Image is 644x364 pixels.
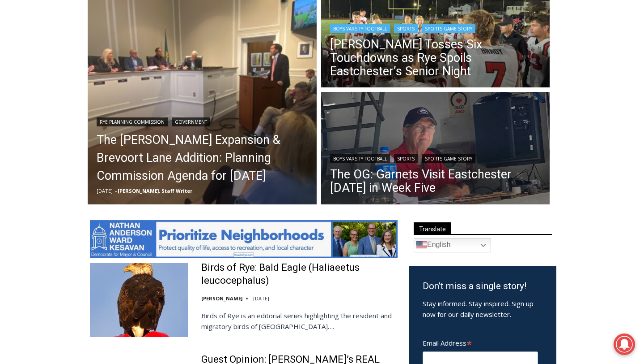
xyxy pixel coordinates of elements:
[423,334,538,350] label: Email Address
[394,24,418,33] a: Sports
[414,222,451,234] span: Translate
[0,89,134,112] a: [PERSON_NAME] Read Sanctuary Fall Fest: [DATE]
[97,117,168,126] a: Rye Planning Commission
[394,154,418,163] a: Sports
[422,154,475,163] a: Sports Game Story
[97,131,308,185] a: The [PERSON_NAME] Expansion & Brevoort Lane Addition: Planning Commission Agenda for [DATE]
[330,168,541,195] a: The OG: Garnets Visit Eastchester [DATE] in Week Five
[201,310,398,332] p: Birds of Rye is an editorial series highlighting the resident and migratory birds of [GEOGRAPHIC_...
[330,22,541,33] div: | |
[201,261,398,287] a: Birds of Rye: Bald Eagle (Haliaeetus leucocephalus)
[172,117,210,126] a: Government
[253,295,269,302] time: [DATE]
[97,116,308,126] div: |
[330,152,541,163] div: | |
[100,76,102,85] div: /
[0,0,89,89] img: s_800_29ca6ca9-f6cc-433c-a631-14f6620ca39b.jpeg
[423,298,543,320] p: Stay informed. Stay inspired. Sign up now for our daily newsletter.
[422,24,475,33] a: Sports Game Story
[97,187,113,194] time: [DATE]
[201,295,242,302] a: [PERSON_NAME]
[94,76,98,85] div: 1
[115,187,118,194] span: –
[215,87,433,112] a: Intern @ [DOMAIN_NAME]
[7,90,119,111] h4: [PERSON_NAME] Read Sanctuary Fall Fest: [DATE]
[94,26,129,74] div: Co-sponsored by Westchester County Parks
[414,238,491,252] a: English
[321,92,550,207] img: (PHOTO" Steve “The OG” Feeney in the press box at Rye High School's Nugent Stadium, 2022.)
[105,76,109,85] div: 6
[330,38,541,78] a: [PERSON_NAME] Tosses Six Touchdowns as Rye Spoils Eastchester’s Senior Night
[416,240,427,251] img: en
[423,279,543,294] h3: Don’t miss a single story!
[330,24,390,33] a: Boys Varsity Football
[234,89,415,109] span: Intern @ [DOMAIN_NAME]
[118,187,192,194] a: [PERSON_NAME], Staff Writer
[330,154,390,163] a: Boys Varsity Football
[321,92,550,207] a: Read More The OG: Garnets Visit Eastchester Today in Week Five
[90,263,188,337] img: Birds of Rye: Bald Eagle (Haliaeetus leucocephalus)
[226,0,423,87] div: "[PERSON_NAME] and I covered the [DATE] Parade, which was a really eye opening experience as I ha...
